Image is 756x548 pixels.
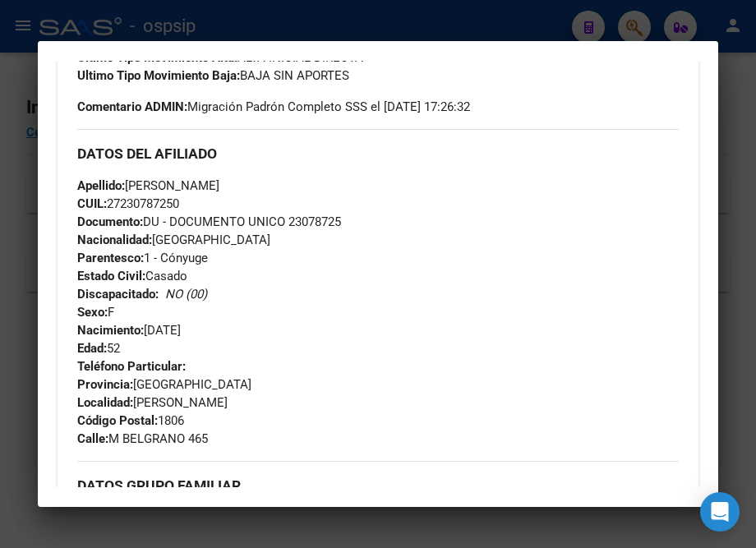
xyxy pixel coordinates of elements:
[77,431,108,446] strong: Calle:
[77,98,470,116] span: Migración Padrón Completo SSS el [DATE] 17:26:32
[77,178,219,193] span: [PERSON_NAME]
[77,477,679,495] h3: DATOS GRUPO FAMILIAR
[77,359,186,374] strong: Teléfono Particular:
[77,323,144,338] strong: Nacimiento:
[77,341,120,356] span: 52
[77,305,108,320] strong: Sexo:
[77,377,251,392] span: [GEOGRAPHIC_DATA]
[77,251,208,265] span: 1 - Cónyuge
[77,68,349,83] span: BAJA SIN APORTES
[77,233,152,247] strong: Nacionalidad:
[77,178,125,193] strong: Apellido:
[77,395,133,410] strong: Localidad:
[77,269,145,283] strong: Estado Civil:
[77,269,187,283] span: Casado
[77,233,270,247] span: [GEOGRAPHIC_DATA]
[77,377,133,392] strong: Provincia:
[77,413,184,428] span: 1806
[77,287,159,302] strong: Discapacitado:
[77,99,187,114] strong: Comentario ADMIN:
[77,323,181,338] span: [DATE]
[77,413,158,428] strong: Código Postal:
[77,68,240,83] strong: Ultimo Tipo Movimiento Baja:
[77,431,208,446] span: M BELGRANO 465
[77,395,228,410] span: [PERSON_NAME]
[77,214,341,229] span: DU - DOCUMENTO UNICO 23078725
[77,145,679,163] h3: DATOS DEL AFILIADO
[700,492,740,532] div: Open Intercom Messenger
[77,196,179,211] span: 27230787250
[77,214,143,229] strong: Documento:
[77,341,107,356] strong: Edad:
[77,196,107,211] strong: CUIL:
[165,287,207,302] i: NO (00)
[77,251,144,265] strong: Parentesco:
[77,305,114,320] span: F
